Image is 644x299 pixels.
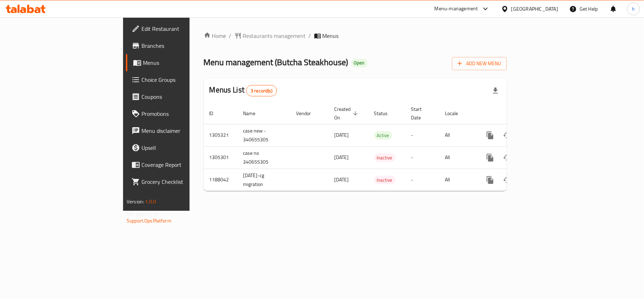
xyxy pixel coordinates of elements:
[126,88,231,105] a: Coupons
[141,75,225,84] span: Choice Groups
[204,32,507,40] nav: breadcrumb
[141,160,225,169] span: Coverage Report
[499,171,516,188] button: Change Status
[141,109,225,118] span: Promotions
[209,109,223,118] span: ID
[238,169,291,191] td: [DATE]-cg migration
[476,103,555,124] th: Actions
[323,32,339,40] span: Menus
[126,54,231,71] a: Menus
[141,143,225,152] span: Upsell
[351,59,367,67] div: Open
[126,122,231,139] a: Menu disclaimer
[440,124,476,146] td: All
[511,5,558,13] div: [GEOGRAPHIC_DATA]
[335,105,360,122] span: Created On
[435,5,478,13] div: Menu-management
[127,209,159,218] span: Get support on:
[499,149,516,166] button: Change Status
[499,127,516,144] button: Change Status
[243,32,306,40] span: Restaurants management
[126,156,231,173] a: Coverage Report
[209,85,277,96] h2: Menus List
[238,124,291,146] td: case new - 340655305
[351,60,367,66] span: Open
[126,37,231,54] a: Branches
[126,71,231,88] a: Choice Groups
[141,41,225,50] span: Branches
[487,82,504,99] div: Export file
[296,109,320,118] span: Vendor
[243,109,265,118] span: Name
[411,105,431,122] span: Start Date
[204,54,348,70] span: Menu management ( Butcha Steakhouse )
[482,171,499,188] button: more
[482,127,499,144] button: more
[141,126,225,135] span: Menu disclaimer
[126,105,231,122] a: Promotions
[234,32,306,40] a: Restaurants management
[204,103,555,191] table: enhanced table
[452,57,507,70] button: Add New Menu
[335,130,349,140] span: [DATE]
[482,149,499,166] button: more
[440,146,476,169] td: All
[406,169,440,191] td: -
[141,92,225,101] span: Coupons
[141,24,225,33] span: Edit Restaurant
[145,197,156,206] span: 1.0.0
[406,146,440,169] td: -
[374,131,392,140] span: Active
[238,146,291,169] td: case no 340655305
[126,139,231,156] a: Upsell
[335,175,349,184] span: [DATE]
[335,153,349,162] span: [DATE]
[374,154,395,162] span: Inactive
[126,20,231,37] a: Edit Restaurant
[127,197,144,206] span: Version:
[143,58,225,67] span: Menus
[445,109,468,118] span: Locale
[246,88,277,94] span: 3 record(s)
[246,85,277,96] div: Total records count
[126,173,231,190] a: Grocery Checklist
[309,32,311,40] li: /
[374,131,392,140] div: Active
[458,59,501,68] span: Add New Menu
[127,216,172,225] a: Support.OpsPlatform
[374,176,395,184] span: Inactive
[632,5,635,13] span: h
[406,124,440,146] td: -
[440,169,476,191] td: All
[141,177,225,186] span: Grocery Checklist
[374,109,397,118] span: Status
